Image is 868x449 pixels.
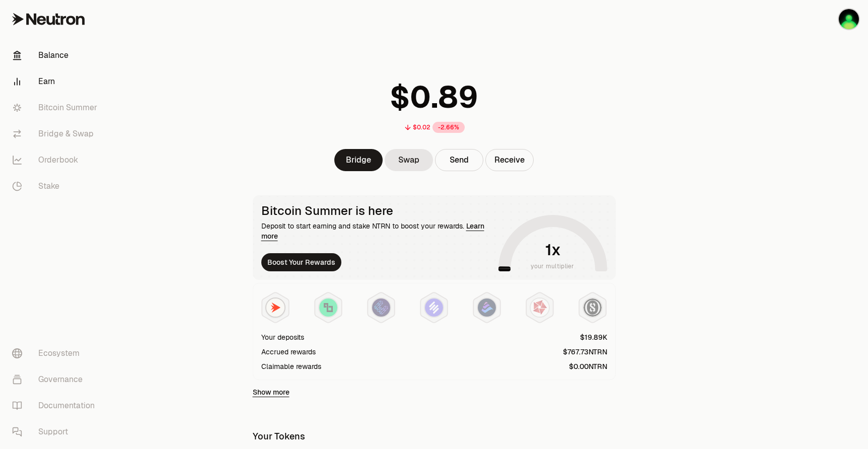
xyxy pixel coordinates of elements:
div: Your deposits [261,332,304,342]
img: Solv Points [425,298,443,317]
a: Stake [4,173,109,199]
a: Governance [4,366,109,393]
img: EtherFi Points [372,298,390,317]
a: Orderbook [4,147,109,173]
img: KO [839,9,859,29]
a: Bitcoin Summer [4,95,109,121]
div: Bitcoin Summer is here [261,204,494,218]
a: Documentation [4,393,109,419]
button: Boost Your Rewards [261,253,341,271]
img: NTRN [266,298,284,317]
a: Bridge [334,149,383,171]
img: Structured Points [584,298,602,317]
a: Bridge & Swap [4,121,109,147]
img: Lombard Lux [319,298,337,317]
button: Send [435,149,483,171]
a: Show more [253,387,290,397]
a: Balance [4,42,109,68]
span: your multiplier [531,261,574,271]
a: Swap [385,149,433,171]
a: Support [4,419,109,445]
img: Bedrock Diamonds [478,298,496,317]
div: -2.66% [432,122,465,133]
div: Claimable rewards [261,361,321,371]
div: Accrued rewards [261,347,316,357]
div: Deposit to start earning and stake NTRN to boost your rewards. [261,221,494,241]
div: $0.02 [413,123,430,131]
a: Earn [4,68,109,95]
div: Your Tokens [253,429,305,443]
a: Ecosystem [4,340,109,366]
button: Receive [485,149,534,171]
img: Mars Fragments [531,298,549,317]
